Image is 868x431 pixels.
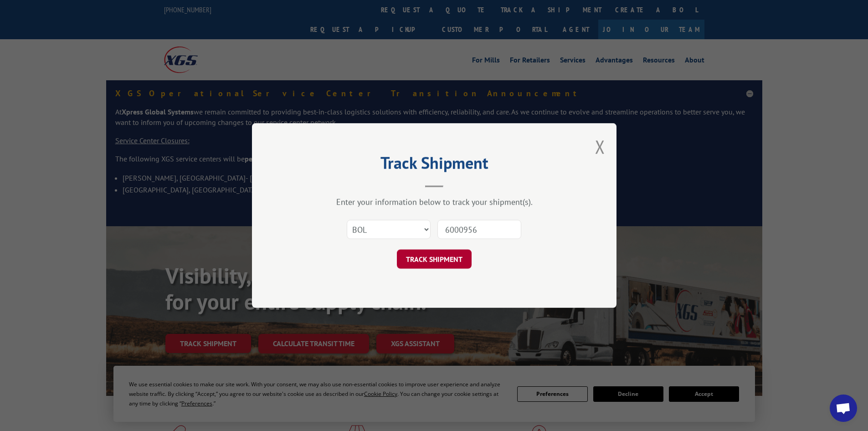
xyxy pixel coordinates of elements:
button: Close modal [595,135,605,159]
a: Open chat [830,395,857,422]
button: TRACK SHIPMENT [397,249,472,269]
h2: Track Shipment [298,156,571,174]
input: Number(s) [437,220,521,239]
div: Enter your information below to track your shipment(s). [298,197,571,207]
